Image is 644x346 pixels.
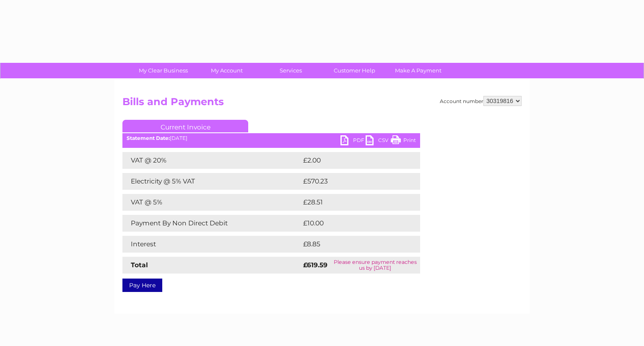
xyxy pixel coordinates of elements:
a: Current Invoice [122,120,248,132]
a: My Account [192,63,262,78]
td: Please ensure payment reaches us by [DATE] [330,257,420,274]
td: Payment By Non Direct Debit [122,215,301,232]
div: [DATE] [122,135,420,141]
a: PDF [340,135,366,147]
a: Customer Help [320,63,389,78]
div: Account number [440,96,522,106]
td: £570.23 [301,173,405,190]
a: My Clear Business [129,63,198,78]
td: £10.00 [301,215,403,232]
strong: £619.59 [303,261,327,269]
a: CSV [366,135,391,147]
td: VAT @ 5% [122,194,301,211]
td: £28.51 [301,194,402,211]
td: VAT @ 20% [122,152,301,169]
a: Services [256,63,325,78]
td: £2.00 [301,152,401,169]
td: Electricity @ 5% VAT [122,173,301,190]
a: Pay Here [122,279,162,292]
b: Statement Date: [127,135,170,141]
h2: Bills and Payments [122,96,522,112]
td: £8.85 [301,236,400,253]
strong: Total [131,261,148,269]
td: Interest [122,236,301,253]
a: Make A Payment [384,63,453,78]
a: Print [391,135,416,147]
